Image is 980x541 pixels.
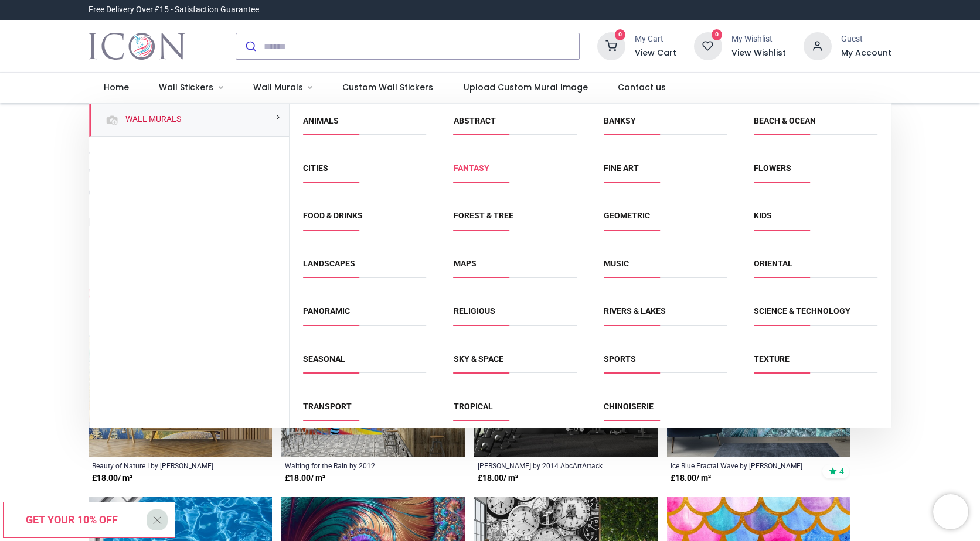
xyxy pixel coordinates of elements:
[303,210,426,230] span: Food & Drinks
[604,401,727,420] span: Chinoiserie
[604,259,629,268] a: Music
[89,30,185,63] a: Logo of Icon Wall Stickers
[754,354,790,364] a: Texture
[454,402,493,411] a: Tropical
[238,73,328,103] a: Wall Murals
[236,33,264,59] button: Submit
[731,47,786,59] a: View Wishlist
[754,211,772,220] a: Kids
[645,4,891,16] iframe: Customer reviews powered by Trustpilot
[604,163,639,173] a: Fine Art
[454,258,577,278] span: Maps
[105,113,119,127] img: Wall Murals
[464,81,588,93] span: Upload Custom Mural Image
[303,116,339,125] a: Animals
[89,4,259,16] div: Free Delivery Over £15 - Satisfaction Guarantee
[635,47,676,59] a: View Cart
[454,163,489,173] a: Fantasy
[92,472,132,484] strong: £ 18.00 / m²
[604,258,727,278] span: Music
[754,115,877,135] span: Beach & Ocean
[303,354,426,373] span: Seasonal
[121,114,181,125] a: Wall Murals
[839,466,844,477] span: 4
[285,461,426,470] a: Waiting for the Rain by 2012 [PERSON_NAME]
[604,402,654,411] a: Chinoiserie
[303,401,426,420] span: Transport
[597,41,625,50] a: 0
[754,258,877,278] span: Oriental
[454,306,577,325] span: Religious
[754,163,877,182] span: Flowers
[303,163,426,182] span: Cities
[478,472,518,484] strong: £ 18.00 / m²
[159,81,213,93] span: Wall Stickers
[712,29,723,40] sup: 0
[604,116,636,125] a: Banksy
[841,33,891,45] div: Guest
[454,210,577,230] span: Forest & Tree
[303,115,426,135] span: Animals
[604,163,727,182] span: Fine Art
[454,354,503,364] a: Sky & Space
[303,258,426,278] span: Landscapes
[303,259,355,268] a: Landscapes
[754,163,791,173] a: Flowers
[454,259,477,268] a: Maps
[104,81,129,93] span: Home
[303,354,345,364] a: Seasonal
[615,29,626,40] sup: 0
[478,461,619,470] a: [PERSON_NAME] by 2014 AbcArtAttack
[731,33,786,45] div: My Wishlist
[754,306,877,325] span: Science & Technology
[303,402,352,411] a: Transport
[454,163,577,182] span: Fantasy
[604,306,727,325] span: Rivers & Lakes
[933,494,968,529] iframe: Brevo live chat
[694,41,722,50] a: 0
[303,306,426,325] span: Panoramic
[754,116,816,125] a: Beach & Ocean
[253,81,303,93] span: Wall Murals
[604,210,727,230] span: Geometric
[635,33,676,45] div: My Cart
[285,472,325,484] strong: £ 18.00 / m²
[671,472,711,484] strong: £ 18.00 / m²
[604,115,727,135] span: Banksy
[303,306,350,316] a: Panoramic
[841,47,891,59] a: My Account
[454,211,513,220] a: Forest & Tree
[342,81,433,93] span: Custom Wall Stickers
[454,306,495,316] a: Religious
[604,306,666,316] a: Rivers & Lakes
[604,354,727,373] span: Sports
[303,211,363,220] a: Food & Drinks
[618,81,666,93] span: Contact us
[454,354,577,373] span: Sky & Space
[89,30,185,63] img: Icon Wall Stickers
[754,210,877,230] span: Kids
[754,354,877,373] span: Texture
[454,115,577,135] span: Abstract
[604,354,636,364] a: Sports
[454,401,577,420] span: Tropical
[454,116,496,125] a: Abstract
[754,259,792,268] a: Oriental
[754,306,850,316] a: Science & Technology
[671,461,812,470] a: Ice Blue Fractal Wave by [PERSON_NAME]
[604,211,650,220] a: Geometric
[303,163,328,173] a: Cities
[144,73,238,103] a: Wall Stickers
[92,461,233,470] a: Beauty of Nature I by [PERSON_NAME]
